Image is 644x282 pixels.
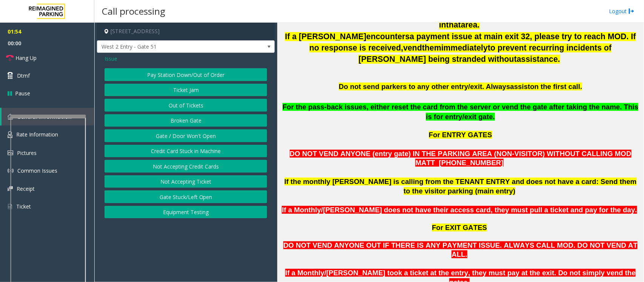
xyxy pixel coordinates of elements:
[105,114,267,127] button: Broken Gate
[339,83,510,90] span: Do not send parkers to any other entry/exit. Always
[105,55,117,63] span: Issue
[17,113,72,120] span: General Information
[105,129,267,142] button: Gate / Door Won't Open
[15,89,30,97] span: Pause
[105,84,267,97] button: Ticket Jam
[97,23,275,40] h4: [STREET_ADDRESS]
[510,83,530,90] span: assist
[105,175,267,188] button: Not Accepting Ticket
[8,168,14,174] img: 'icon'
[366,32,410,41] span: encounters
[629,7,635,15] img: logout
[290,150,632,167] span: DO NOT VEND ANYONE (entry gate) IN THE PARKING AREA (NON-VISITOR) WITHOUT CALLING MOD MATT [PHONE...
[105,190,267,203] button: Gate Stuck/Left Open
[8,186,13,191] img: 'icon'
[105,68,267,81] button: Pay Station Down/Out of Order
[283,103,638,121] span: For the pass-back issues, either reset the card from the server or vend the gate after taking the...
[282,206,637,214] span: If a Monthly/[PERSON_NAME] does not have their access card, they must pull a ticket and pay for t...
[283,241,638,258] span: DO NOT VEND ANYONE OUT IF THERE IS ANY PAYMENT ISSUE. ALWAYS CALL MOD. DO NOT VEND AT ALL.
[284,178,637,195] span: If the monthly [PERSON_NAME] is calling from the TENANT ENTRY and does not have a card: Send them...
[285,32,366,41] span: If a [PERSON_NAME]
[8,150,13,155] img: 'icon'
[15,54,37,62] span: Hang Up
[98,2,169,20] h3: Call processing
[309,32,636,52] span: a payment issue at main exit 32, please try to reach MOD. If no response is received,
[558,55,560,64] span: .
[105,145,267,158] button: Credit Card Stuck in Machine
[105,206,267,219] button: Equipment Testing
[609,7,635,15] a: Logout
[8,114,13,120] img: 'icon'
[446,20,461,30] span: that
[422,43,441,52] span: them
[441,43,488,52] span: immediately
[461,20,480,29] span: area.
[8,203,12,210] img: 'icon'
[2,108,94,126] a: General Information
[530,83,582,90] span: on the first call.
[432,224,487,231] span: For EXIT GATES
[517,55,558,64] span: assistance
[429,131,492,139] span: For ENTRY GATES
[8,131,12,138] img: 'icon'
[105,160,267,173] button: Not Accepting Credit Cards
[105,99,267,112] button: Out of Tickets
[17,72,30,80] span: Dtmf
[97,41,239,53] span: West 2 Entry - Gate 51
[403,43,422,53] span: vend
